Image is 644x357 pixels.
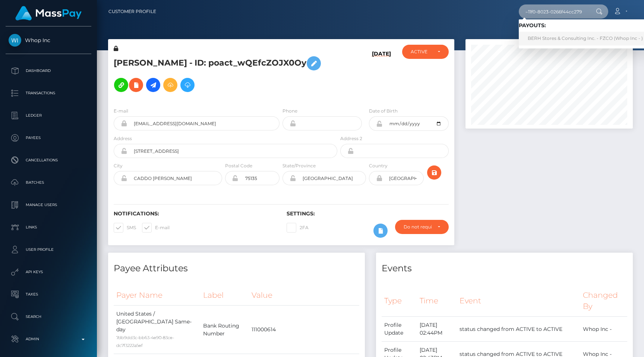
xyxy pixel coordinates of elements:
h4: Payee Attributes [114,262,359,275]
h6: [DATE] [372,51,391,98]
p: Links [9,222,88,233]
a: Dashboard [6,61,91,80]
p: API Keys [9,266,88,278]
p: User Profile [9,244,88,255]
h6: Notifications: [114,211,275,217]
p: Taxes [9,289,88,300]
a: Taxes [6,285,91,304]
label: E-mail [114,108,128,114]
a: API Keys [6,263,91,281]
h6: Settings: [287,211,448,217]
td: Profile Update [382,317,417,342]
p: Dashboard [9,65,88,76]
td: [DATE] 02:44PM [417,317,457,342]
th: Time [417,285,457,317]
a: Batches [6,173,91,192]
div: Do not require [404,224,432,230]
td: status changed from ACTIVE to ACTIVE [457,317,580,342]
label: E-mail [142,223,170,233]
label: Phone [282,108,297,114]
td: Bank Routing Number [201,306,249,354]
p: Batches [9,177,88,188]
label: Address 2 [340,135,362,142]
p: Admin [9,334,88,345]
a: Manage Users [6,196,91,214]
button: ACTIVE [402,45,449,59]
button: Do not require [395,220,449,234]
span: Whop Inc [6,37,91,44]
label: Address [114,135,132,142]
img: Whop Inc [9,34,21,47]
th: Payer Name [114,285,201,306]
img: MassPay Logo [15,6,82,20]
p: Cancellations [9,155,88,166]
p: Ledger [9,110,88,121]
a: Transactions [6,84,91,102]
label: State/Province [282,162,316,169]
label: 2FA [287,223,309,233]
th: Changed By [580,285,627,317]
input: Search... [519,4,589,19]
a: Cancellations [6,151,91,170]
h4: Events [382,262,627,275]
div: ACTIVE [411,49,432,55]
a: Search [6,307,91,326]
th: Event [457,285,580,317]
p: Search [9,311,88,322]
label: City [114,162,123,169]
a: Customer Profile [108,4,156,19]
a: Ledger [6,106,91,125]
td: 111000614 [249,306,359,354]
p: Transactions [9,88,88,99]
label: Date of Birth [369,108,398,114]
td: Whop Inc - [580,317,627,342]
th: Value [249,285,359,306]
th: Label [201,285,249,306]
small: 7db9dd3c-bb63-4e90-83ce-dc7f3222a5ef [116,335,174,348]
th: Type [382,285,417,317]
a: Payees [6,129,91,147]
label: Postal Code [225,162,252,169]
a: Admin [6,330,91,348]
a: Initiate Payout [146,78,160,92]
a: Links [6,218,91,237]
a: User Profile [6,240,91,259]
td: United States / [GEOGRAPHIC_DATA] Same-day [114,306,201,354]
label: Country [369,162,388,169]
p: Payees [9,132,88,143]
p: Manage Users [9,199,88,211]
h5: [PERSON_NAME] - ID: poact_wQEfcZOJX0Oy [114,53,333,96]
label: SMS [114,223,136,233]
